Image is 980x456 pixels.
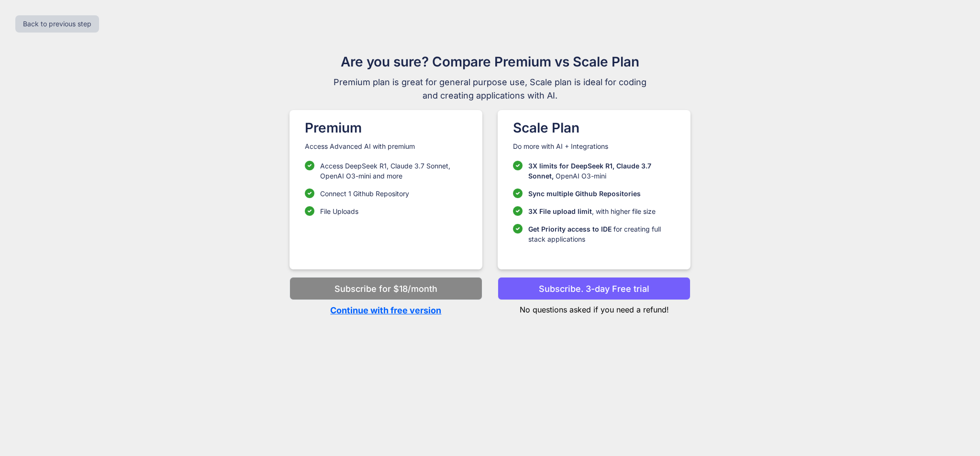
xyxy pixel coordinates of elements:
[513,142,675,151] p: Do more with AI + Integrations
[528,207,592,215] span: 3X File upload limit
[539,282,649,295] p: Subscribe. 3-day Free trial
[15,15,99,33] button: Back to previous step
[513,118,675,138] h1: Scale Plan
[320,206,358,216] p: File Uploads
[329,76,651,102] span: Premium plan is great for general purpose use, Scale plan is ideal for coding and creating applic...
[513,206,523,216] img: checklist
[498,300,690,315] p: No questions asked if you need a refund!
[334,282,437,295] p: Subscribe for $18/month
[305,142,467,151] p: Access Advanced AI with premium
[528,206,656,216] p: , with higher file size
[320,189,409,199] p: Connect 1 Github Repository
[305,118,467,138] h1: Premium
[290,277,482,300] button: Subscribe for $18/month
[528,161,675,181] p: OpenAI O3-mini
[513,224,523,234] img: checklist
[528,225,612,233] span: Get Priority access to IDE
[513,161,523,170] img: checklist
[305,161,314,170] img: checklist
[498,277,690,300] button: Subscribe. 3-day Free trial
[305,189,314,198] img: checklist
[290,304,482,317] p: Continue with free version
[528,162,651,180] span: 3X limits for DeepSeek R1, Claude 3.7 Sonnet,
[329,52,651,72] h1: Are you sure? Compare Premium vs Scale Plan
[320,161,467,181] p: Access DeepSeek R1, Claude 3.7 Sonnet, OpenAI O3-mini and more
[528,189,641,199] p: Sync multiple Github Repositories
[528,224,675,244] p: for creating full stack applications
[305,206,314,216] img: checklist
[513,189,523,198] img: checklist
